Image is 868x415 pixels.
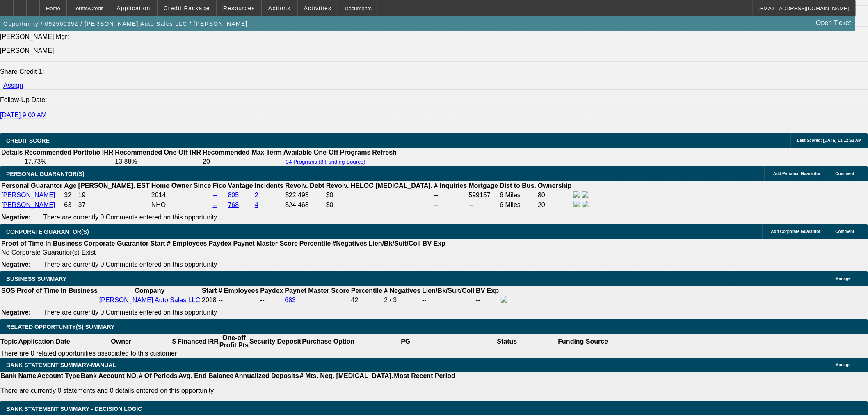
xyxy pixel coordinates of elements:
[836,276,851,281] span: Manage
[150,240,165,247] b: Start
[43,309,217,316] span: There are currently 0 Comments entered on this opportunity
[299,240,331,247] b: Percentile
[582,191,589,198] img: linkedin-icon.png
[6,406,142,412] span: Bank Statement Summary - Decision Logic
[500,201,537,210] td: 6 Miles
[384,296,420,304] div: 2 / 3
[110,0,156,16] button: Application
[537,201,572,210] td: 20
[219,296,223,303] span: --
[457,334,558,349] th: Status
[1,239,82,248] th: Proof of Time In Business
[351,296,382,304] div: 42
[151,192,166,198] span: 2014
[172,334,207,349] th: $ Financed
[1,249,449,257] td: No Corporate Guarantor(s) Exist
[285,287,349,294] b: Paynet Master Score
[351,287,382,294] b: Percentile
[813,16,854,30] a: Open Ticket
[217,0,261,16] button: Resources
[369,240,421,247] b: Lien/Bk/Suit/Coll
[213,182,226,189] b: Fico
[116,5,150,11] span: Application
[285,182,324,189] b: Revolv. Debt
[64,201,77,210] td: 63
[223,5,255,11] span: Resources
[333,240,368,247] b: #Negatives
[255,201,258,208] a: 4
[6,324,114,330] span: RELATED OPPORTUNITY(S) SUMMARY
[18,334,70,349] th: Application Date
[771,229,821,234] span: Add Corporate Guarantor
[558,334,609,349] th: Funding Source
[573,191,580,198] img: facebook-icon.png
[6,276,66,282] span: BUSINESS SUMMARY
[234,372,299,380] th: Annualized Deposits
[304,5,332,11] span: Activities
[1,148,23,157] th: Details
[255,182,283,189] b: Incidents
[422,296,475,305] td: --
[538,182,572,189] b: Ownership
[178,372,234,380] th: Avg. End Balance
[24,148,114,157] th: Recommended Portfolio IRR
[434,182,467,189] b: # Inquiries
[209,240,232,247] b: Paydex
[260,296,283,305] td: --
[228,192,239,198] a: 805
[3,82,23,89] a: Assign
[298,0,338,16] button: Activities
[43,214,217,221] span: There are currently 0 Comments entered on this opportunity
[836,229,854,234] span: Comment
[78,182,150,189] b: [PERSON_NAME]. EST
[1,182,62,189] b: Personal Guarantor
[384,287,420,294] b: # Negatives
[537,191,572,200] td: 80
[99,296,200,303] a: [PERSON_NAME] Auto Sales LLC
[158,0,216,16] button: Credit Package
[6,228,89,235] span: CORPORATE GUARANTOR(S)
[151,201,212,210] td: NHO
[219,287,259,294] b: # Employees
[249,334,302,349] th: Security Deposit
[326,182,433,189] b: Revolv. HELOC [MEDICAL_DATA].
[1,261,31,268] b: Negative:
[285,191,325,200] td: $22,493
[326,191,433,200] td: $0
[469,182,498,189] b: Mortgage
[16,287,98,295] th: Proof of Time In Business
[213,201,217,208] a: --
[285,296,296,303] a: 683
[434,191,467,200] td: --
[6,137,50,144] span: CREDIT SCORE
[1,214,31,221] b: Negative:
[468,201,499,210] td: --
[501,296,507,303] img: facebook-icon.png
[260,287,283,294] b: Paydex
[582,201,589,207] img: linkedin-icon.png
[6,362,116,368] span: BANK STATEMENT SUMMARY-MANUAL
[228,182,253,189] b: Vantage
[78,191,150,200] td: 19
[0,387,455,394] p: There are currently 0 statements and 0 details entered on this opportunity
[394,372,456,380] th: Most Recent Period
[202,148,282,157] th: Recommended Max Term
[207,334,219,349] th: IRR
[500,182,537,189] b: Dist to Bus.
[299,372,394,380] th: # Mts. Neg. [MEDICAL_DATA].
[372,148,397,157] th: Refresh
[1,201,55,208] a: [PERSON_NAME]
[423,240,445,247] b: BV Exp
[80,372,139,380] th: Bank Account NO.
[268,5,291,11] span: Actions
[43,261,217,268] span: There are currently 0 Comments entered on this opportunity
[500,191,537,200] td: 6 Miles
[262,0,297,16] button: Actions
[1,309,31,316] b: Negative:
[151,182,211,189] b: Home Owner Since
[78,201,150,210] td: 37
[6,171,85,177] span: PERSONAL GUARANTOR(S)
[114,157,201,166] td: 13.88%
[202,287,217,294] b: Start
[233,240,298,247] b: Paynet Master Score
